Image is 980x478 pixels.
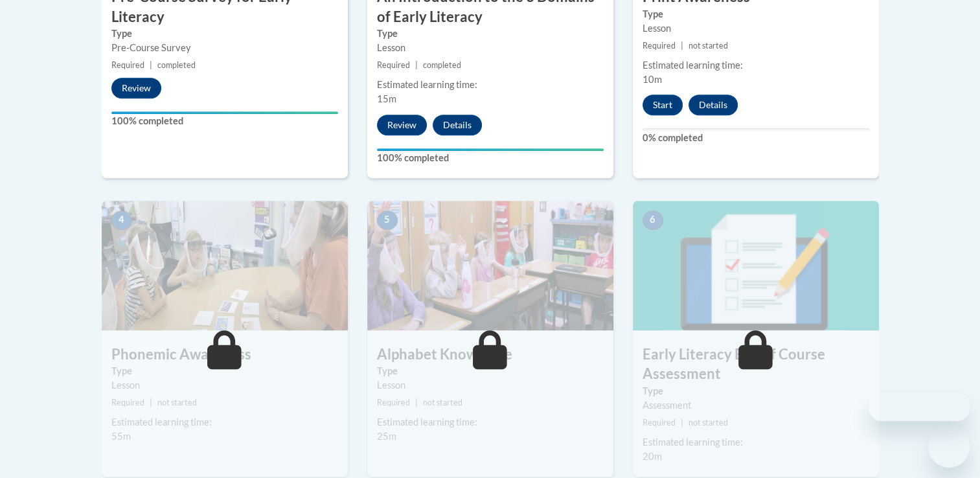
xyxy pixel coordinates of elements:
span: 6 [643,211,663,230]
span: | [681,418,683,427]
div: Estimated learning time: [643,435,869,450]
span: completed [423,60,461,70]
label: Type [377,27,604,41]
iframe: Message from company [869,393,970,421]
label: Type [643,384,869,398]
button: Review [111,78,161,98]
img: Course Image [633,201,879,330]
div: Estimated learning time: [111,415,338,429]
span: completed [157,60,196,70]
span: | [150,398,152,407]
span: not started [689,418,728,427]
img: Course Image [367,201,613,330]
img: Course Image [102,201,348,330]
span: Required [643,41,676,51]
span: | [415,60,418,70]
label: Type [111,27,338,41]
span: not started [157,398,197,407]
div: Lesson [377,378,604,393]
button: Start [643,95,683,115]
h3: Phonemic Awareness [102,345,348,365]
span: 5 [377,211,398,230]
div: Lesson [111,378,338,393]
span: | [681,41,683,51]
div: Lesson [377,41,604,55]
div: Your progress [111,111,338,114]
div: Lesson [643,21,869,36]
h3: Early Literacy End of Course Assessment [633,345,879,385]
span: 15m [377,93,396,104]
div: Estimated learning time: [643,58,869,73]
span: Required [377,60,410,70]
label: 100% completed [377,151,604,165]
span: Required [643,418,676,427]
button: Review [377,115,427,135]
div: Estimated learning time: [377,415,604,429]
div: Your progress [377,148,604,151]
span: 10m [643,74,662,85]
label: 0% completed [643,131,869,145]
span: 55m [111,431,131,442]
div: Assessment [643,398,869,413]
div: Pre-Course Survey [111,41,338,55]
span: | [150,60,152,70]
span: Required [111,60,144,70]
h3: Alphabet Knowledge [367,345,613,365]
span: | [415,398,418,407]
span: not started [423,398,462,407]
label: Type [377,364,604,378]
label: Type [111,364,338,378]
span: 20m [643,451,662,462]
button: Details [689,95,738,115]
label: 100% completed [111,114,338,128]
button: Details [433,115,482,135]
iframe: Button to launch messaging window [928,426,970,468]
div: Estimated learning time: [377,78,604,92]
span: not started [689,41,728,51]
span: 4 [111,211,132,230]
span: Required [111,398,144,407]
span: 25m [377,431,396,442]
span: Required [377,398,410,407]
label: Type [643,7,869,21]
